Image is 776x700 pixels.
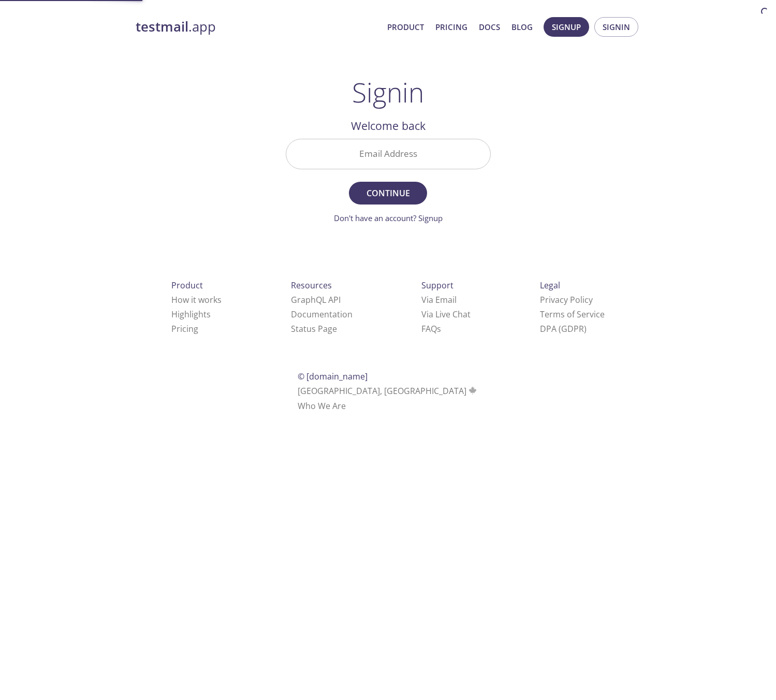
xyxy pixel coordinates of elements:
a: Privacy Policy [540,294,593,305]
a: Documentation [291,309,353,320]
span: [GEOGRAPHIC_DATA], [GEOGRAPHIC_DATA] [298,385,478,397]
button: Signup [544,17,589,37]
a: Product [387,20,424,34]
a: DPA (GDPR) [540,323,587,334]
button: Continue [349,182,427,205]
a: How it works [171,294,222,305]
h1: Signin [352,77,424,108]
a: Who We Are [298,400,346,412]
strong: testmail [136,18,188,36]
a: Terms of Service [540,309,605,320]
a: Highlights [171,309,211,320]
span: Resources [291,280,332,291]
a: Pricing [435,20,467,34]
span: Signin [603,20,630,34]
span: s [437,323,441,334]
a: Blog [511,20,533,34]
span: Support [421,280,453,291]
a: Via Live Chat [421,309,471,320]
a: FAQ [421,323,441,334]
span: Product [171,280,203,291]
span: Continue [360,186,415,200]
button: Signin [594,17,638,37]
a: Docs [479,20,500,34]
span: Legal [540,280,560,291]
a: GraphQL API [291,294,341,305]
a: Status Page [291,323,337,334]
a: Via Email [421,294,457,305]
span: © [DOMAIN_NAME] [298,371,368,382]
a: Pricing [171,323,198,334]
span: Signup [552,20,581,34]
a: Don't have an account? Signup [334,213,443,223]
a: testmail.app [136,18,379,36]
h2: Welcome back [286,117,491,135]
